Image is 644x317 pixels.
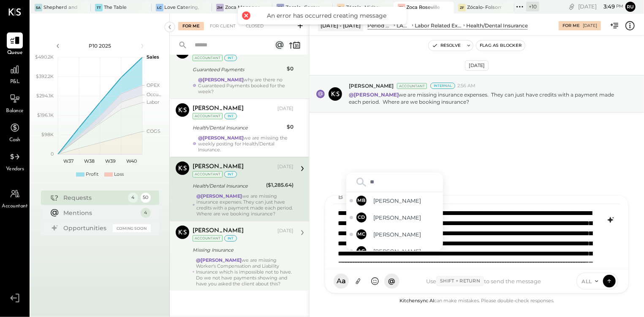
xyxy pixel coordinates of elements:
span: Queue [7,49,23,57]
div: Opportunities [64,224,109,232]
div: ZM [216,4,224,11]
div: 4 [128,193,138,203]
div: Zócalo- Midtown (Zoca Inc.) [346,4,380,11]
div: why are there no Guaranteed Payments booked for the week? [198,77,293,94]
div: Accountant [397,83,427,89]
div: Health/Dental Insurance [466,22,528,29]
text: Labor [147,99,159,105]
span: Cash [9,137,20,144]
text: W40 [126,158,137,164]
text: $294.1K [36,93,54,99]
span: @ [389,277,396,285]
text: W37 [63,158,73,164]
span: [PERSON_NAME] [373,197,440,205]
span: [PERSON_NAME] [373,214,440,222]
span: Shift + Return [436,276,484,286]
div: For Me [562,23,580,29]
div: + 10 [526,2,539,11]
div: ZR [398,4,405,11]
div: Zoca Management Services Inc [225,4,260,11]
div: TT [95,4,103,11]
div: Select Chris Dash - Offline [346,209,443,226]
div: [PERSON_NAME] [193,163,244,171]
span: a [342,277,346,285]
div: The Table [104,4,127,11]
span: [PERSON_NAME] [373,231,440,239]
span: CD [358,214,365,221]
text: Occu... [147,91,161,97]
div: ($1,285.64) [266,181,293,189]
div: Zócalo- Folsom [467,4,502,11]
div: Health/Dental Insurance [193,182,264,190]
text: $392.2K [36,73,54,79]
span: Balance [6,107,24,115]
text: Sales [147,54,159,60]
div: copy link [568,2,576,11]
div: 50 [141,193,151,203]
div: [DATE] [583,23,597,29]
div: LABOR [397,22,410,29]
div: $0 [287,64,293,73]
div: Accountant [193,235,223,242]
div: Love Catering, Inc. [165,4,199,11]
button: Resolve [429,40,464,51]
span: MC [357,231,366,238]
div: Accountant [193,113,223,119]
div: int [224,113,237,119]
strong: @[PERSON_NAME] [196,193,242,199]
div: ZC [277,4,284,11]
text: $490.2K [35,54,54,60]
div: [DATE] [277,105,293,112]
div: Accountant [193,55,223,61]
text: W39 [105,158,116,164]
a: Queue [0,32,29,57]
div: [DATE] [465,60,489,71]
div: ZM [337,4,345,11]
span: ALL [582,278,592,285]
span: Accountant [2,203,28,210]
div: Sa [35,4,42,11]
div: Requests [64,193,124,202]
div: For Client [206,22,240,30]
span: MB [357,197,366,204]
text: OPEX [147,82,160,88]
div: Zocalo- Central Kitchen (Commissary) [285,4,320,11]
button: @ [384,274,399,289]
div: Select Archie Grace - Offline [346,243,443,260]
div: [DATE] [277,164,293,170]
div: Labor Related Expenses [415,22,462,29]
span: 3 : 49 [598,3,615,11]
a: Accountant [0,186,29,210]
a: Vendors [0,149,29,173]
div: Health/Dental Insurance [193,124,284,132]
div: 4 [141,208,151,218]
div: Use to send the message [399,276,568,286]
text: COGS [147,128,160,134]
div: For Me [178,22,204,30]
strong: @[PERSON_NAME] [198,135,244,141]
div: we are missing insurance expenses. They can just have credits with a payment made each period. Wh... [196,193,293,217]
div: [DATE] [277,228,293,234]
div: int [224,235,237,242]
strong: @[PERSON_NAME] [349,91,399,98]
button: Ru [625,2,636,12]
div: we are missing the weekly posting for Health/Dental Insurance. [198,135,293,153]
p: we are missing insurance expenses. They can just have credits with a payment made each period. Wh... [349,91,623,105]
div: Loss [114,171,124,178]
a: Balance [0,91,29,115]
div: ZF [458,4,466,11]
div: Shepherd and [PERSON_NAME] [43,4,78,11]
div: Coming Soon [113,224,151,232]
div: [DATE] [578,3,623,11]
span: [PERSON_NAME] [373,247,440,255]
span: 2:56 AM [457,83,476,89]
strong: @[PERSON_NAME] [198,77,244,83]
span: Vendors [6,166,24,173]
span: pm [616,3,623,9]
div: Missing Insurance [193,246,291,254]
div: int [224,171,237,177]
div: Period P&L [367,22,392,29]
div: An error has occurred creating message [255,12,398,19]
text: W38 [84,158,95,164]
div: [PERSON_NAME] [193,227,244,235]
